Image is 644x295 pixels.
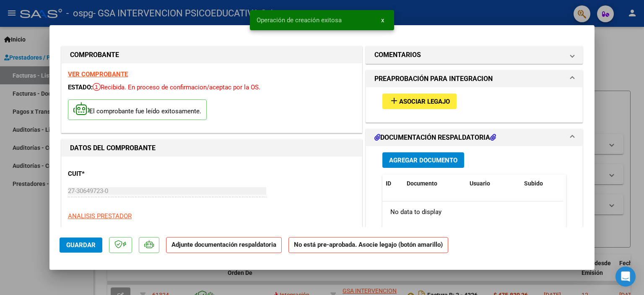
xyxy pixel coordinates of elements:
[466,175,521,193] datatable-header-cell: Usuario
[60,238,102,253] button: Guardar
[93,84,260,91] span: Recibida. En proceso de confirmacion/aceptac por la OS.
[374,133,496,143] h1: DOCUMENTACIÓN RESPALDATORIA
[381,16,384,24] span: x
[615,266,636,287] div: Open Intercom Messenger
[389,157,457,164] span: Agregar Documento
[389,96,399,106] mat-icon: add
[374,74,493,84] h1: PREAPROBACIÓN PARA INTEGRACION
[521,175,563,193] datatable-header-cell: Subido
[366,129,582,146] mat-expansion-panel-header: DOCUMENTACIÓN RESPALDATORIA
[366,70,582,87] mat-expansion-panel-header: PREAPROBACIÓN PARA INTEGRACION
[68,84,93,91] span: ESTADO:
[66,241,96,249] span: Guardar
[386,180,391,187] span: ID
[524,180,543,187] span: Subido
[70,51,119,59] strong: COMPROBANTE
[374,50,421,60] h1: COMENTARIOS
[68,70,128,78] a: VER COMPROBANTE
[407,180,437,187] span: Documento
[257,16,342,24] span: Operación de creación exitosa
[563,175,605,193] datatable-header-cell: Acción
[366,47,582,63] mat-expansion-panel-header: COMENTARIOS
[382,201,563,222] div: No data to display
[70,144,156,152] strong: DATOS DEL COMPROBANTE
[366,87,582,122] div: PREAPROBACIÓN PARA INTEGRACION
[68,212,132,220] span: ANALISIS PRESTADOR
[403,175,466,193] datatable-header-cell: Documento
[171,241,276,248] strong: Adjunte documentación respaldatoria
[68,169,154,179] p: CUIT
[470,180,490,187] span: Usuario
[382,152,464,168] button: Agregar Documento
[288,237,448,253] strong: No está pre-aprobada. Asocie legajo (botón amarillo)
[382,175,403,193] datatable-header-cell: ID
[399,98,450,105] span: Asociar Legajo
[382,94,457,109] button: Asociar Legajo
[68,99,207,120] p: El comprobante fue leído exitosamente.
[374,13,391,28] button: x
